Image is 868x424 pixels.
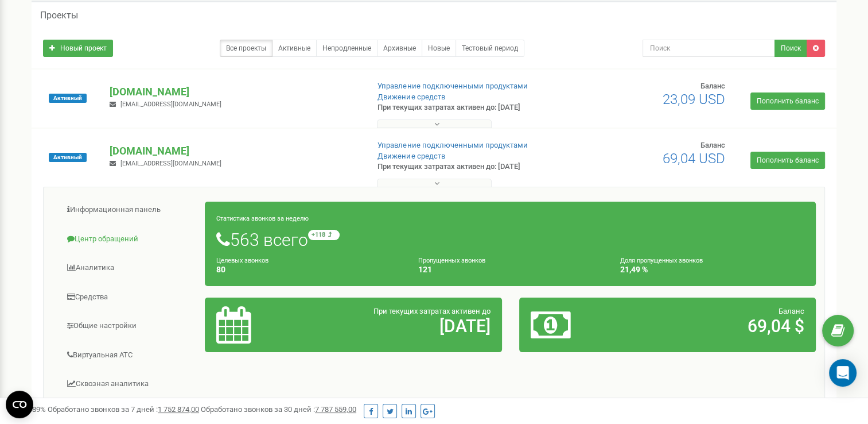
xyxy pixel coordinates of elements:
a: Новый проект [43,40,113,57]
span: При текущих затратах активен до [373,307,491,315]
span: Баланс [779,307,804,315]
div: Open Intercom Messenger [829,359,857,387]
a: Центр обращений [52,225,205,253]
button: Поиск [774,40,807,57]
u: 7 787 559,00 [315,405,356,414]
a: Управление подключенными продуктами [377,82,527,90]
small: +118 [308,230,340,240]
a: Сквозная аналитика [52,370,205,398]
a: Все проекты [220,40,273,57]
span: Активный [49,94,87,103]
h5: Проекты [40,10,78,21]
a: Пополнить баланс [750,92,825,110]
a: Информационная панель [52,196,205,224]
p: [DOMAIN_NAME] [110,84,359,99]
input: Поиск [643,40,775,57]
h2: [DATE] [313,317,490,336]
a: Аналитика [52,254,205,282]
h4: 80 [216,265,401,274]
a: Архивные [377,40,422,57]
span: Баланс [700,141,725,149]
p: При текущих затратах активен до: [DATE] [377,102,560,113]
small: Пропущенных звонков [418,257,485,264]
h4: 121 [418,265,603,274]
small: Статистика звонков за неделю [216,215,309,222]
h4: 21,49 % [620,265,804,274]
small: Целевых звонков [216,257,268,264]
p: [DOMAIN_NAME] [110,144,359,159]
a: Пополнить баланс [750,152,825,169]
a: Средства [52,283,205,311]
a: Управление подключенными продуктами [377,141,527,149]
a: Виртуальная АТС [52,341,205,369]
h2: 69,04 $ [628,317,804,336]
p: При текущих затратах активен до: [DATE] [377,161,560,172]
span: Обработано звонков за 30 дней : [201,405,356,414]
span: Баланс [700,82,725,90]
a: Тестовый период [456,40,524,57]
span: Обработано звонков за 7 дней : [48,405,199,414]
a: Движение средств [377,92,445,101]
a: Движение средств [377,152,445,160]
span: [EMAIL_ADDRESS][DOMAIN_NAME] [120,101,221,108]
a: Общие настройки [52,312,205,340]
button: Open CMP widget [6,391,33,418]
small: Доля пропущенных звонков [620,257,702,264]
span: Активный [49,153,87,162]
span: 69,04 USD [663,151,725,167]
a: Новые [422,40,456,57]
u: 1 752 874,00 [158,405,199,414]
h1: 563 всего [216,230,804,249]
a: Непродленные [316,40,377,57]
span: 23,09 USD [663,91,725,107]
a: Активные [272,40,317,57]
span: [EMAIL_ADDRESS][DOMAIN_NAME] [120,160,221,167]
